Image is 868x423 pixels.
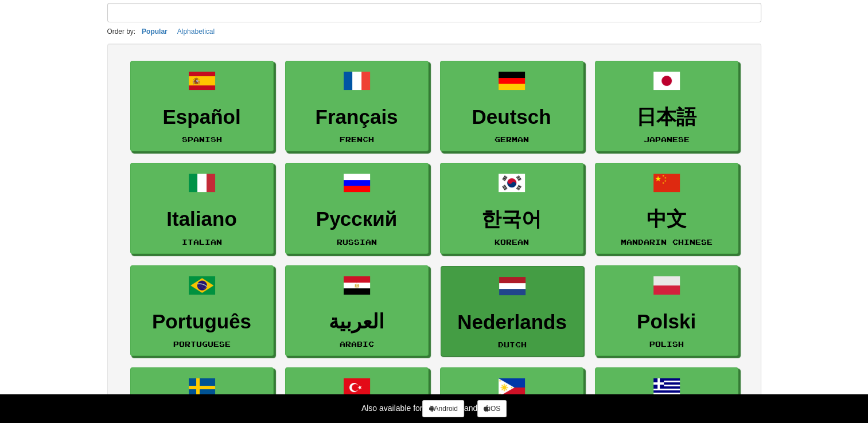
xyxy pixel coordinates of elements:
[440,61,583,152] a: DeutschGerman
[441,266,584,357] a: NederlandsDutch
[285,163,429,254] a: РусскийRussian
[340,135,374,143] small: French
[130,265,274,357] a: PortuguêsPortuguese
[495,135,529,143] small: German
[337,238,377,246] small: Russian
[285,265,429,357] a: العربيةArabic
[138,25,171,38] button: Popular
[291,106,422,128] h3: Français
[595,265,738,357] a: PolskiPolish
[446,106,577,128] h3: Deutsch
[173,340,231,348] small: Portuguese
[447,311,578,334] h3: Nederlands
[107,28,136,36] small: Order by:
[595,163,738,254] a: 中文Mandarin Chinese
[137,311,267,333] h3: Português
[340,340,374,348] small: Arabic
[601,311,732,333] h3: Polski
[291,311,422,333] h3: العربية
[498,340,527,348] small: Dutch
[130,163,274,254] a: ItalianoItalian
[182,135,222,143] small: Spanish
[137,208,267,230] h3: Italiano
[130,61,274,152] a: EspañolSpanish
[182,238,222,246] small: Italian
[595,61,738,152] a: 日本語Japanese
[285,61,429,152] a: FrançaisFrench
[601,106,732,128] h3: 日本語
[446,208,577,230] h3: 한국어
[440,163,583,254] a: 한국어Korean
[649,340,684,348] small: Polish
[601,208,732,230] h3: 中文
[291,208,422,230] h3: Русский
[174,25,218,38] button: Alphabetical
[137,106,267,128] h3: Español
[644,135,690,143] small: Japanese
[477,400,507,417] a: iOS
[422,400,464,417] a: Android
[495,238,529,246] small: Korean
[621,238,713,246] small: Mandarin Chinese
